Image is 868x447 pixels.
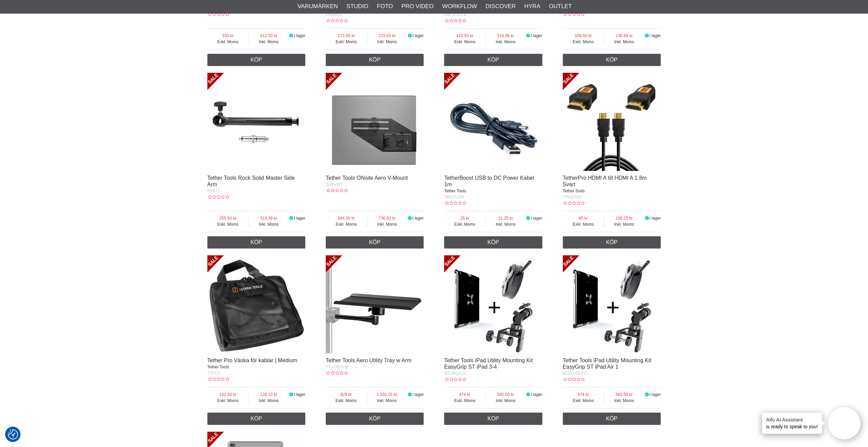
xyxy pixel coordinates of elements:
[444,413,542,425] a: Köp
[563,215,604,221] span: 85
[367,215,407,221] span: 730.63
[444,398,485,404] span: Exkl. Moms
[486,398,526,404] span: Inkl. Moms
[326,182,342,187] span: SDAVMT
[604,398,644,404] span: Inkl. Moms
[249,215,289,221] span: 319.38
[604,33,644,39] span: 136.88
[8,428,18,441] button: Samtyckesinställningar
[207,73,306,171] img: Tether Tools Rock Solid Master Side Arm
[401,2,433,11] a: Pro Video
[563,54,661,66] a: Köp
[444,18,466,24] div: Kundbetyg: 0
[326,12,343,17] span: PH99911
[604,215,644,221] span: 106.25
[486,215,526,221] span: 31.25
[207,215,249,221] span: 255.50
[485,2,516,11] a: Discover
[531,392,542,397] span: I lager
[326,39,367,45] span: Exkl. Moms
[526,392,531,397] i: I lager
[367,39,407,45] span: Inkl. Moms
[326,357,411,363] a: Tether Tools Aero Utility Tray w Arm
[249,221,289,227] span: Inkl. Moms
[297,2,338,11] a: Varumärken
[444,221,485,227] span: Exkl. Moms
[604,392,644,398] span: 592.50
[644,216,649,221] i: I lager
[563,371,588,376] span: WUA1GRY15
[326,392,367,398] span: 825
[326,175,408,181] a: Tether Tools ONsite Aero V-Mount
[604,221,644,227] span: Inkl. Moms
[377,2,393,11] a: Foto
[207,236,306,249] a: Köp
[563,189,585,193] span: Tether Tools
[347,2,368,11] a: Studio
[207,371,221,376] span: TTPCC
[649,216,661,221] span: I lager
[367,221,407,227] span: Inkl. Moms
[8,429,18,440] img: Revisit consent button
[326,33,367,39] span: 172.50
[407,33,412,38] i: I lager
[563,33,604,39] span: 109.50
[563,255,661,353] img: Tether Tools iPad Utility Mounting Kit EasyGrip ST iPad Air 1
[563,200,585,206] div: Kundbetyg: 0
[563,39,604,45] span: Exkl. Moms
[294,216,305,221] span: I lager
[563,236,661,249] a: Köp
[486,221,526,227] span: Inkl. Moms
[649,33,661,38] span: I lager
[486,33,526,39] span: 519.38
[367,392,407,398] span: 1 031.25
[526,216,531,221] i: I lager
[563,357,651,370] a: Tether Tools iPad Utility Mounting Kit EasyGrip ST iPad Air 1
[207,392,249,398] span: 102.50
[444,200,466,206] div: Kundbetyg: 0
[563,392,604,398] span: 474
[444,392,485,398] span: 474
[563,11,585,17] div: Kundbetyg: 0
[326,236,424,249] a: Köp
[367,398,407,404] span: Inkl. Moms
[444,195,464,199] span: TBDCUSB
[486,39,526,45] span: Inkl. Moms
[444,189,466,193] span: Tether Tools
[367,33,407,39] span: 215.63
[326,54,424,66] a: Köp
[444,39,485,45] span: Exkl. Moms
[644,33,649,38] i: I lager
[526,33,531,38] i: I lager
[326,221,367,227] span: Exkl. Moms
[563,398,604,404] span: Exkl. Moms
[412,33,424,38] span: I lager
[207,194,229,200] div: Kundbetyg: 0
[289,216,294,221] i: I lager
[207,365,229,369] span: Tether Tools
[326,413,424,425] a: Köp
[531,216,542,221] span: I lager
[249,33,289,39] span: 412.50
[442,2,477,11] a: Workflow
[207,255,306,353] img: Tether Pro Väska för kablar | Medium
[249,398,289,404] span: Inkl. Moms
[531,33,542,38] span: I lager
[444,357,532,370] a: Tether Tools iPad Utility Mounting Kit EasyGrip ST iPad 3-4
[289,392,294,397] i: I lager
[326,398,367,404] span: Exkl. Moms
[294,392,305,397] span: I lager
[326,73,424,171] img: Tether Tools ONsite Aero V-Mount
[444,215,485,221] span: 25
[563,221,604,227] span: Exkl. Moms
[412,392,424,397] span: I lager
[649,392,661,397] span: I lager
[444,255,542,353] img: Tether Tools iPad Utility Mounting Kit EasyGrip ST iPad 3-4
[207,221,249,227] span: Exkl. Moms
[762,413,822,434] div: is ready to speak to you!
[549,2,572,11] a: Outlet
[407,392,412,397] i: I lager
[644,392,649,397] i: I lager
[412,216,424,221] span: I lager
[207,54,306,66] a: Köp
